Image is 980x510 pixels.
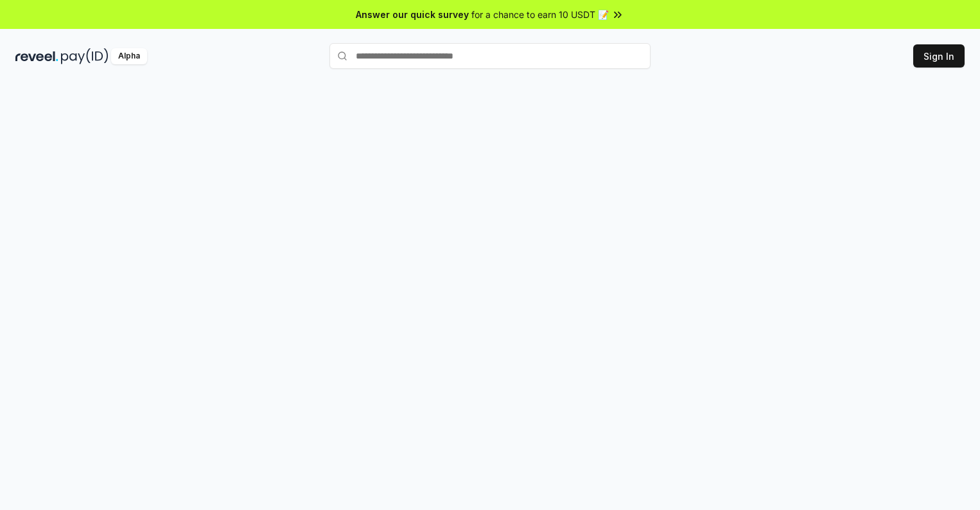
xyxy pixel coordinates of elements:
[913,44,965,68] button: Sign In
[111,48,147,64] div: Alpha
[61,48,109,64] img: pay_id
[356,8,469,21] span: Answer our quick survey
[471,8,609,21] span: for a chance to earn 10 USDT 📝
[15,48,58,64] img: reveel_dark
